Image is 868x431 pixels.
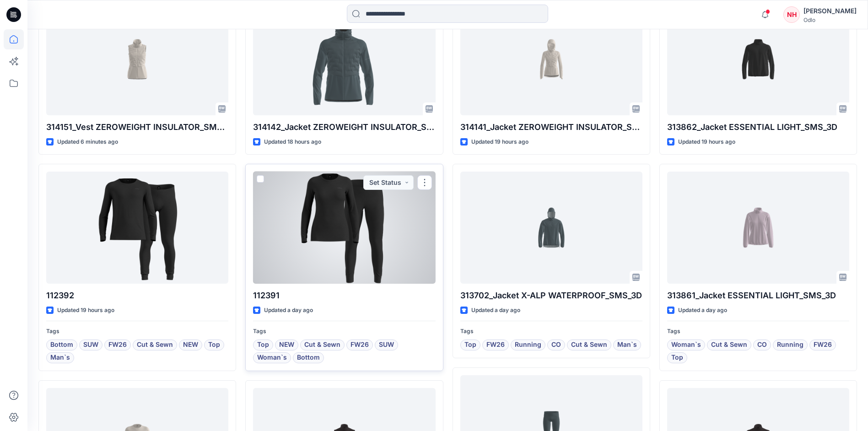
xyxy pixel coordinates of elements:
p: 112392 [46,289,228,302]
span: FW26 [108,339,127,350]
span: Running [515,339,541,350]
span: Cut & Sewn [711,339,747,350]
span: Running [777,339,803,350]
span: FW26 [814,339,832,350]
p: 314151_Vest ZEROWEIGHT INSULATOR_SMS_3D [46,121,228,134]
p: 314142_Jacket ZEROWEIGHT INSULATOR_SMS_3D [253,121,435,134]
span: Top [257,339,269,350]
span: FW26 [486,339,505,350]
span: Cut & Sewn [137,339,173,350]
p: 313862_Jacket ESSENTIAL LIGHT_SMS_3D [667,121,849,134]
div: NH [783,6,800,23]
p: Updated 18 hours ago [264,137,321,147]
a: 112391 [253,172,435,284]
p: 314141_Jacket ZEROWEIGHT INSULATOR_SMS_3D [460,121,642,134]
span: Cut & Sewn [304,339,340,350]
span: SUW [379,339,394,350]
div: Odlo [803,16,857,23]
span: SUW [83,339,98,350]
span: CO [757,339,767,350]
p: Updated 19 hours ago [678,137,735,147]
p: Updated 19 hours ago [57,306,114,315]
span: Cut & Sewn [571,339,607,350]
p: Tags [253,327,435,336]
p: Updated a day ago [678,306,727,315]
span: Bottom [297,352,320,363]
a: 112392 [46,172,228,284]
a: 314151_Vest ZEROWEIGHT INSULATOR_SMS_3D [46,3,228,115]
a: 313862_Jacket ESSENTIAL LIGHT_SMS_3D [667,3,849,115]
p: 313702_Jacket X-ALP WATERPROOF_SMS_3D [460,289,642,302]
span: Bottom [50,339,73,350]
span: Man`s [617,339,637,350]
p: Tags [460,327,642,336]
p: Tags [46,327,228,336]
span: Man`s [50,352,70,363]
div: [PERSON_NAME] [803,5,857,16]
a: 314142_Jacket ZEROWEIGHT INSULATOR_SMS_3D [253,3,435,115]
p: 313861_Jacket ESSENTIAL LIGHT_SMS_3D [667,289,849,302]
span: FW26 [350,339,369,350]
p: 112391 [253,289,435,302]
p: Updated a day ago [264,306,313,315]
p: Updated 19 hours ago [471,137,528,147]
span: CO [551,339,561,350]
span: NEW [279,339,294,350]
span: Top [208,339,220,350]
p: Updated a day ago [471,306,520,315]
p: Updated 6 minutes ago [57,137,118,147]
span: Top [464,339,476,350]
a: 314141_Jacket ZEROWEIGHT INSULATOR_SMS_3D [460,3,642,115]
a: 313702_Jacket X-ALP WATERPROOF_SMS_3D [460,172,642,284]
span: NEW [183,339,198,350]
span: Woman`s [257,352,287,363]
a: 313861_Jacket ESSENTIAL LIGHT_SMS_3D [667,172,849,284]
span: Woman`s [671,339,701,350]
span: Top [671,352,683,363]
p: Tags [667,327,849,336]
